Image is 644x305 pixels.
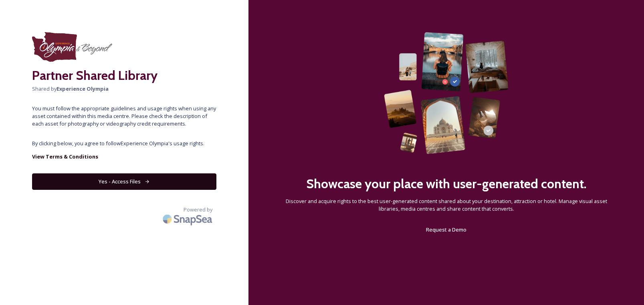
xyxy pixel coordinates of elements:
button: Yes - Access Files [32,173,216,190]
span: You must follow the appropriate guidelines and usage rights when using any asset contained within... [32,105,216,128]
img: SnapSea Logo [160,209,216,228]
a: Request a Demo [426,225,466,234]
span: By clicking below, you agree to follow Experience Olympia 's usage rights. [32,140,216,147]
span: Powered by [184,206,212,213]
strong: Experience Olympia [57,85,109,92]
img: 63b42ca75bacad526042e722_Group%20154-p-800.png [384,32,508,154]
h2: Showcase your place with user-generated content. [306,174,587,193]
span: Discover and acquire rights to the best user-generated content shared about your destination, att... [281,197,612,213]
strong: View Terms & Conditions [32,153,98,160]
h2: Partner Shared Library [32,66,216,85]
span: Request a Demo [426,226,466,233]
img: download.png [32,32,112,62]
a: View Terms & Conditions [32,152,216,161]
span: Shared by [32,85,216,93]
